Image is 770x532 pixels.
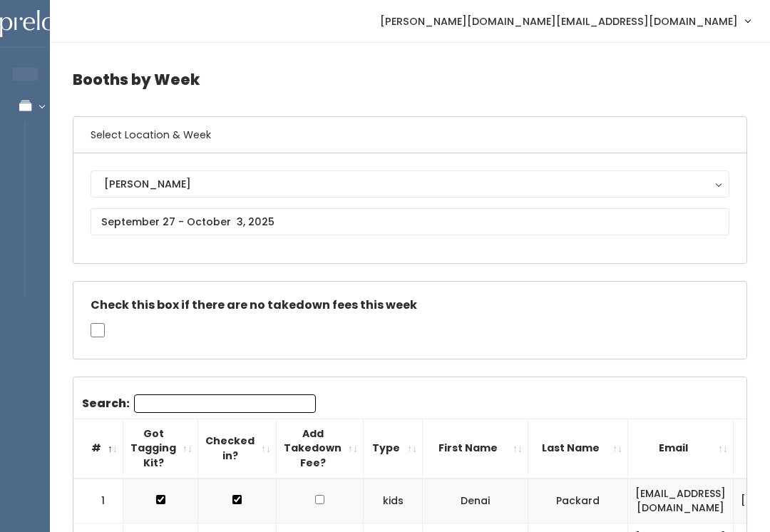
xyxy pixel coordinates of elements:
[423,479,528,523] td: Denai
[628,419,734,478] th: Email: activate to sort column ascending
[104,176,716,192] div: [PERSON_NAME]
[364,479,423,523] td: kids
[73,479,123,523] td: 1
[73,117,746,153] h6: Select Location & Week
[134,394,316,413] input: Search:
[123,419,198,478] th: Got Tagging Kit?: activate to sort column ascending
[277,419,364,478] th: Add Takedown Fee?: activate to sort column ascending
[91,170,729,198] button: [PERSON_NAME]
[366,6,764,36] a: [PERSON_NAME][DOMAIN_NAME][EMAIL_ADDRESS][DOMAIN_NAME]
[364,419,423,478] th: Type: activate to sort column ascending
[528,419,628,478] th: Last Name: activate to sort column ascending
[528,479,628,523] td: Packard
[198,419,277,478] th: Checked in?: activate to sort column ascending
[423,419,528,478] th: First Name: activate to sort column ascending
[91,208,729,235] input: September 27 - October 3, 2025
[380,14,738,29] span: [PERSON_NAME][DOMAIN_NAME][EMAIL_ADDRESS][DOMAIN_NAME]
[73,419,123,478] th: #: activate to sort column descending
[73,60,747,99] h4: Booths by Week
[628,479,734,523] td: [EMAIL_ADDRESS][DOMAIN_NAME]
[82,394,316,413] label: Search:
[91,299,729,312] h5: Check this box if there are no takedown fees this week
